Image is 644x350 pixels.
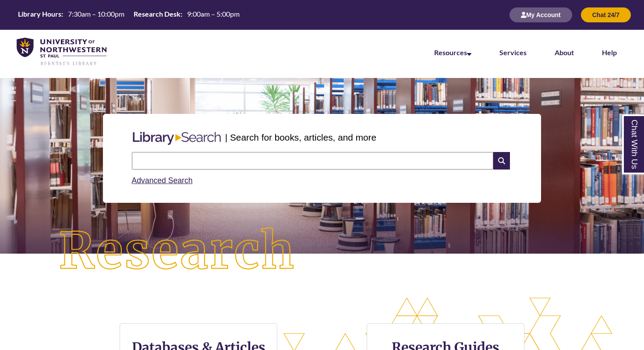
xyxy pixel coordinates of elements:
[130,9,184,19] th: Research Desk:
[434,48,471,57] a: Resources
[493,152,510,170] i: Search
[17,38,106,66] img: UNWSP Library Logo
[581,7,631,22] button: Chat 24/7
[14,9,243,21] a: Hours Today
[68,10,124,18] span: 7:30am – 10:00pm
[128,128,225,148] img: Libary Search
[581,11,631,18] a: Chat 24/7
[187,10,240,18] span: 9:00am – 5:00pm
[602,48,617,57] a: Help
[225,131,376,144] p: | Search for books, articles, and more
[32,201,322,302] img: Research
[510,11,572,18] a: My Account
[510,7,572,22] button: My Account
[14,9,243,20] table: Hours Today
[132,176,193,185] a: Advanced Search
[555,48,574,57] a: About
[499,48,527,57] a: Services
[14,9,64,19] th: Library Hours:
